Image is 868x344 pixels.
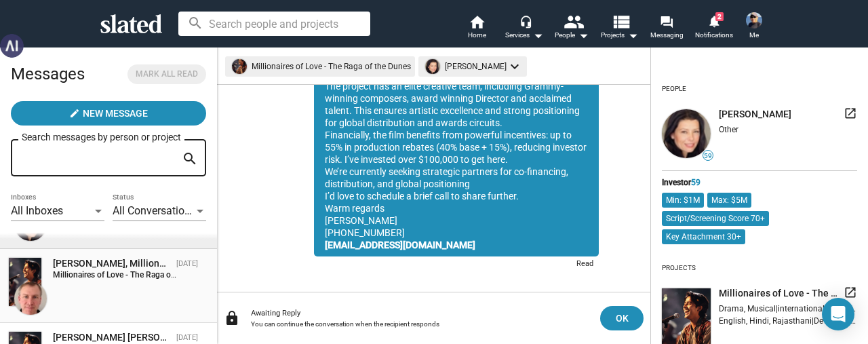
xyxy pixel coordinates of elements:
span: All Inboxes [11,204,63,217]
mat-icon: home [469,14,485,30]
strong: Millionaires of Love - The Raga of the Dunes: [53,270,214,280]
div: You can continue the conversation when the recipient responds [251,320,589,328]
div: Services [505,27,543,43]
mat-icon: arrow_drop_down [575,27,591,43]
span: OK [611,306,633,330]
mat-icon: headset_mic [519,15,532,27]
mat-icon: notifications [707,14,720,27]
img: James Schafer [14,282,47,315]
div: Arvind Ethan David, Millionaires of Love - The Raga of the Dunes [53,331,171,344]
span: Me [749,27,759,43]
div: Read [568,256,599,273]
span: Messaging [650,27,684,43]
mat-icon: lock [224,310,240,326]
span: Drama, Musical [719,304,776,313]
mat-chip: Script/Screening Score 70+ [662,211,769,226]
span: | [812,316,814,326]
span: All Conversations [113,204,196,217]
a: Messaging [643,14,690,43]
div: Open Intercom Messenger [822,298,854,330]
span: New Message [83,101,148,126]
img: undefined [662,109,711,158]
mat-chip: Key Attachment 30+ [662,229,745,244]
span: 59 [691,178,701,187]
div: Other [719,125,857,134]
img: undefined [425,59,440,74]
a: 2Notifications [690,14,738,43]
div: People [555,27,589,43]
mat-icon: forum [660,15,673,28]
mat-icon: arrow_drop_down [530,27,546,43]
mat-icon: people [564,12,583,31]
div: People [662,79,686,98]
button: Services [500,14,548,43]
div: Awaiting Reply [251,309,589,318]
time: [DATE] [176,259,198,268]
mat-icon: launch [844,107,857,120]
mat-icon: arrow_drop_down [625,27,641,43]
button: Mukesh ParikhMe [738,9,770,45]
mat-icon: launch [844,286,857,299]
mat-chip: Max: $5M [707,193,751,208]
span: Mark all read [136,67,198,81]
button: Projects [595,14,643,43]
div: Projects [662,259,696,278]
span: Millionaires of Love - The Raga of the Dunes [719,287,838,300]
div: James Schafer, Millionaires of Love - The Raga of the Dunes [53,257,171,270]
h2: Messages [11,58,85,90]
time: [DATE] [176,333,198,342]
button: OK [600,306,644,330]
mat-icon: search [182,149,198,170]
span: 2 [715,12,724,21]
span: [PERSON_NAME] [719,108,791,121]
button: People [548,14,595,43]
span: English, Hindi, Rajasthani [719,316,812,326]
span: Development [814,316,862,326]
a: Home [453,14,500,43]
mat-icon: keyboard_arrow_down [507,58,523,75]
a: [EMAIL_ADDRESS][DOMAIN_NAME] [325,240,475,250]
span: Home [468,27,486,43]
mat-icon: create [69,108,80,119]
span: | [776,304,778,313]
mat-chip: Min: $1M [662,193,704,208]
img: Mukesh Parikh [746,12,762,28]
button: Mark all read [127,64,206,84]
button: New Message [11,101,206,126]
mat-chip: [PERSON_NAME] [418,56,527,77]
mat-icon: view_list [611,12,631,31]
span: Projects [601,27,638,43]
input: Search people and projects [178,12,370,36]
img: Millionaires of Love - The Raga of the Dunes [9,258,41,306]
div: Investor [662,178,857,187]
span: 59 [703,152,713,160]
span: Notifications [695,27,733,43]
